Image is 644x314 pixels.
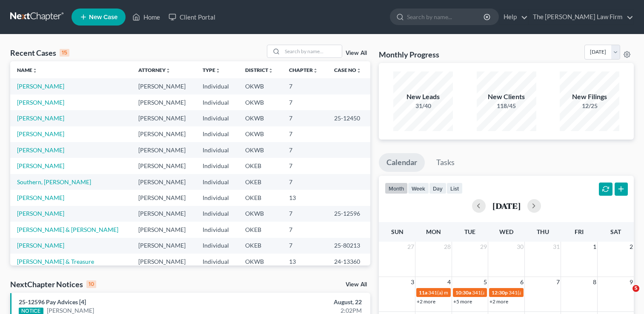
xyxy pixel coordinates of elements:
td: OKWB [238,142,283,158]
td: [PERSON_NAME] [132,94,196,110]
a: 25-12596 Pay Advices [4] [19,298,86,305]
span: 9 [629,277,634,287]
a: Home [128,9,164,25]
td: 25-80213 [327,238,370,254]
td: OKWB [238,206,283,222]
span: Mon [426,228,441,235]
td: Individual [196,126,238,142]
span: Thu [537,228,549,235]
h3: Monthly Progress [379,49,439,60]
input: Search by name... [282,45,342,57]
button: week [408,183,429,194]
a: [PERSON_NAME] [17,162,64,169]
td: 7 [282,206,327,222]
td: OKWB [238,78,283,94]
div: 15 [60,49,69,57]
a: +2 more [417,298,435,305]
td: 7 [282,94,327,110]
span: 341(a) meeting for [PERSON_NAME] & [PERSON_NAME] [472,289,599,296]
td: 25-12450 [327,110,370,126]
span: 6 [519,277,524,287]
td: Individual [196,190,238,206]
div: 10 [86,280,96,288]
div: Recent Cases [10,48,69,58]
td: Individual [196,94,238,110]
td: Individual [196,110,238,126]
td: Individual [196,158,238,174]
td: 7 [282,174,327,190]
div: New Leads [393,92,453,102]
a: +2 more [489,298,508,305]
a: Case Nounfold_more [334,67,361,73]
td: [PERSON_NAME] [132,174,196,190]
a: View All [346,282,367,288]
a: View All [346,50,367,56]
span: 29 [479,242,488,252]
a: [PERSON_NAME] & Treasure [17,258,94,265]
button: day [429,183,447,194]
a: Calendar [379,153,425,172]
span: Wed [499,228,513,235]
a: [PERSON_NAME] [17,146,64,154]
td: Individual [196,254,238,269]
td: Individual [196,238,238,254]
td: 13 [282,190,327,206]
a: Tasks [429,153,462,172]
a: Nameunfold_more [17,67,37,73]
td: [PERSON_NAME] [132,190,196,206]
div: New Clients [477,92,536,102]
span: 12:30p [492,289,508,296]
td: OKWB [238,126,283,142]
span: 341(a) meeting for [PERSON_NAME] [428,289,510,296]
a: [PERSON_NAME] [17,99,64,106]
span: 8 [592,277,597,287]
div: August, 22 [253,298,362,306]
td: [PERSON_NAME] [132,222,196,237]
span: 341(a) meeting for [PERSON_NAME] & [PERSON_NAME] [509,289,636,296]
td: 7 [282,110,327,126]
span: 30 [516,242,524,252]
td: [PERSON_NAME] [132,110,196,126]
span: 31 [552,242,561,252]
div: NextChapter Notices [10,279,96,289]
div: 12/25 [560,102,619,110]
span: 7 [555,277,561,287]
a: Districtunfold_more [245,67,273,73]
div: 118/45 [477,102,536,110]
td: 25-12596 [327,206,370,222]
span: 1 [592,242,597,252]
td: 7 [282,222,327,237]
i: unfold_more [166,68,171,73]
a: Attorneyunfold_more [138,67,171,73]
span: Sun [391,228,404,235]
a: [PERSON_NAME] & [PERSON_NAME] [17,226,118,233]
span: Fri [575,228,584,235]
td: OKWB [238,254,283,269]
a: [PERSON_NAME] [17,242,64,249]
a: Southern, [PERSON_NAME] [17,178,91,186]
td: Individual [196,222,238,237]
td: [PERSON_NAME] [132,142,196,158]
td: [PERSON_NAME] [132,78,196,94]
td: [PERSON_NAME] [132,254,196,269]
a: Client Portal [164,9,220,25]
a: [PERSON_NAME] [17,114,64,122]
button: list [447,183,463,194]
td: [PERSON_NAME] [132,206,196,222]
span: 2 [629,242,634,252]
a: [PERSON_NAME] [17,194,64,201]
td: OKEB [238,190,283,206]
td: OKEB [238,158,283,174]
td: 7 [282,238,327,254]
td: 7 [282,158,327,174]
a: +5 more [453,298,472,305]
button: month [385,183,408,194]
i: unfold_more [268,68,273,73]
td: OKEB [238,174,283,190]
h2: [DATE] [492,201,521,210]
td: Individual [196,142,238,158]
td: OKEB [238,222,283,237]
a: Typeunfold_more [203,67,220,73]
span: 3 [410,277,415,287]
td: 7 [282,126,327,142]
